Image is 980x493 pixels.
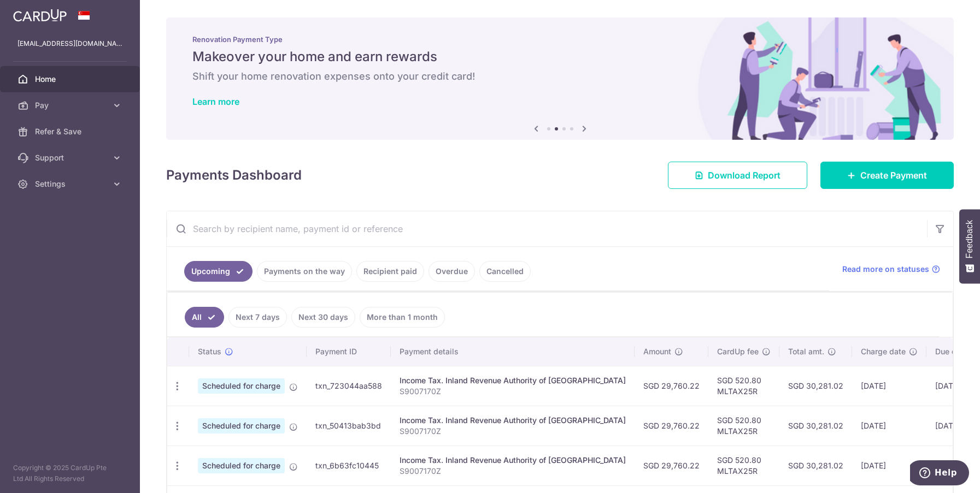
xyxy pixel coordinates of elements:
span: Refer & Save [35,126,107,137]
a: Payments on the way [257,261,352,282]
a: More than 1 month [360,307,445,328]
span: Total amt. [788,346,824,357]
th: Payment details [391,337,635,366]
a: Read more on statuses [842,264,940,275]
a: Recipient paid [356,261,424,282]
input: Search by recipient name, payment id or reference [167,211,927,246]
a: Next 30 days [291,307,355,328]
a: Download Report [668,162,807,189]
a: Cancelled [479,261,531,282]
span: Due date [935,346,968,357]
img: CardUp [13,9,67,22]
span: Home [35,74,107,85]
td: SGD 30,281.02 [779,406,852,446]
a: Learn more [192,96,239,107]
a: Upcoming [184,261,253,282]
div: Income Tax. Inland Revenue Authority of [GEOGRAPHIC_DATA] [400,415,626,426]
a: Create Payment [820,162,954,189]
td: txn_50413bab3bd [307,406,391,446]
span: Support [35,152,107,163]
span: Scheduled for charge [198,378,285,394]
iframe: Opens a widget where you can find more information [910,460,969,488]
h5: Makeover your home and earn rewards [192,48,928,66]
p: Renovation Payment Type [192,35,928,44]
a: All [185,307,224,328]
p: S9007170Z [400,466,626,477]
td: SGD 29,760.22 [635,366,708,406]
td: SGD 30,281.02 [779,366,852,406]
td: [DATE] [852,366,926,406]
span: Charge date [861,346,906,357]
h4: Payments Dashboard [166,165,302,185]
th: Payment ID [307,337,391,366]
img: Renovation banner [166,17,954,140]
p: S9007170Z [400,386,626,397]
td: SGD 520.80 MLTAX25R [708,406,779,446]
a: Next 7 days [228,307,287,328]
td: SGD 29,760.22 [635,446,708,485]
td: SGD 30,281.02 [779,446,852,485]
span: Read more on statuses [842,264,929,275]
td: txn_723044aa588 [307,366,391,406]
span: CardUp fee [717,346,759,357]
div: Income Tax. Inland Revenue Authority of [GEOGRAPHIC_DATA] [400,455,626,466]
p: S9007170Z [400,426,626,437]
p: [EMAIL_ADDRESS][DOMAIN_NAME] [17,38,122,49]
span: Amount [643,346,671,357]
h6: Shift your home renovation expenses onto your credit card! [192,70,928,83]
span: Scheduled for charge [198,458,285,473]
td: txn_6b63fc10445 [307,446,391,485]
span: Settings [35,179,107,189]
span: Feedback [965,220,975,258]
button: Feedback - Show survey [959,209,980,283]
span: Status [198,346,221,357]
td: [DATE] [852,406,926,446]
a: Overdue [429,261,475,282]
span: Pay [35,100,107,111]
div: Income Tax. Inland Revenue Authority of [GEOGRAPHIC_DATA] [400,375,626,386]
span: Scheduled for charge [198,418,285,433]
span: Download Report [708,169,781,182]
td: SGD 29,760.22 [635,406,708,446]
td: SGD 520.80 MLTAX25R [708,366,779,406]
td: SGD 520.80 MLTAX25R [708,446,779,485]
span: Create Payment [860,169,927,182]
td: [DATE] [852,446,926,485]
